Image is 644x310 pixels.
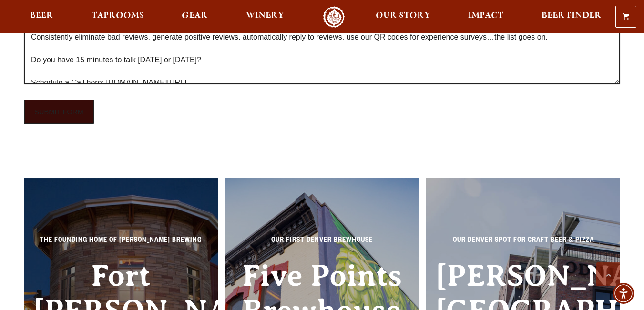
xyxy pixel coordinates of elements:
[24,6,60,28] a: Beer
[376,12,430,20] span: Our Story
[369,6,437,28] a: Our Story
[436,235,611,252] p: Our Denver spot for craft beer & pizza
[613,283,634,304] div: Accessibility Menu
[316,6,352,28] a: Odell Home
[33,235,208,252] p: The Founding Home of [PERSON_NAME] Brewing
[468,12,503,20] span: Impact
[246,12,284,20] span: Winery
[240,6,290,28] a: Winery
[85,6,150,28] a: Taprooms
[235,235,409,252] p: Our First Denver Brewhouse
[92,12,144,20] span: Taprooms
[182,12,208,20] span: Gear
[175,6,214,28] a: Gear
[30,12,53,20] span: Beer
[535,6,608,28] a: Beer Finder
[24,100,94,124] input: SUBMIT FORM
[462,6,510,28] a: Impact
[542,12,602,20] span: Beer Finder
[596,262,620,286] a: Scroll to top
